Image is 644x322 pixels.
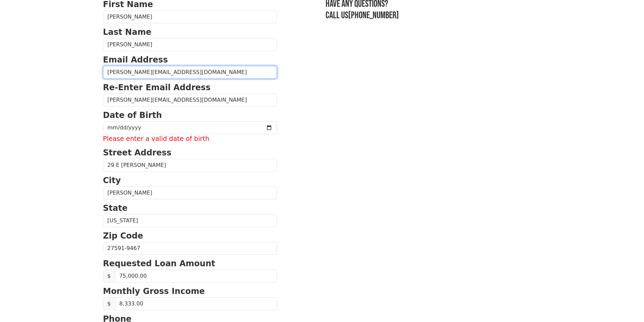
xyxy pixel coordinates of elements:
[103,38,277,51] input: Last Name
[103,55,168,65] strong: Email Address
[103,159,277,172] input: Street Address
[103,242,277,255] input: Zip Code
[326,10,541,21] h3: Call us
[103,187,277,199] input: City
[103,176,121,185] strong: City
[115,297,277,310] input: Monthly Gross Income
[115,270,277,282] input: Requested Loan Amount
[103,231,143,241] strong: Zip Code
[103,110,162,120] strong: Date of Birth
[103,285,277,297] p: Monthly Gross Income
[103,66,277,79] input: Email Address
[103,27,151,37] strong: Last Name
[103,134,277,144] label: Please enter a valid date of birth
[103,259,215,268] strong: Requested Loan Amount
[103,148,172,157] strong: Street Address
[103,270,115,282] span: $
[103,10,277,23] input: First Name
[103,83,211,92] strong: Re-Enter Email Address
[103,94,277,106] input: Re-Enter Email Address
[348,10,399,21] a: [PHONE_NUMBER]
[103,203,128,213] strong: State
[103,297,115,310] span: $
